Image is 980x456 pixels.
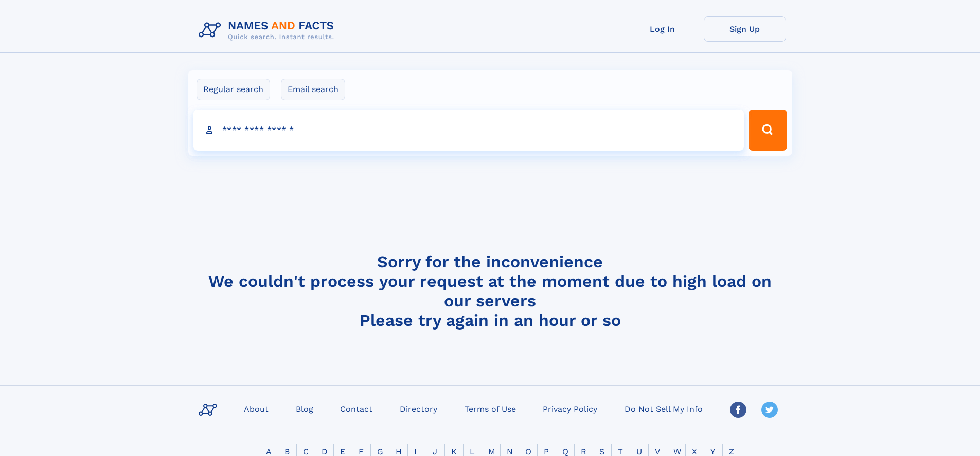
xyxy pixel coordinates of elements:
a: Do Not Sell My Info [620,401,707,416]
a: Sign Up [704,16,786,42]
a: Directory [396,401,441,416]
button: Search Button [749,110,787,151]
a: Contact [336,401,377,416]
img: Twitter [761,402,778,418]
a: Terms of Use [460,401,520,416]
img: Facebook [730,402,746,418]
label: Email search [281,79,345,100]
a: Log In [621,16,704,42]
a: About [240,401,273,416]
h4: Sorry for the inconvenience We couldn't process your request at the moment due to high load on ou... [194,252,786,330]
a: Privacy Policy [539,401,601,416]
img: Logo Names and Facts [194,16,343,44]
label: Regular search [197,79,270,100]
input: search input [193,110,744,151]
a: Blog [292,401,317,416]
